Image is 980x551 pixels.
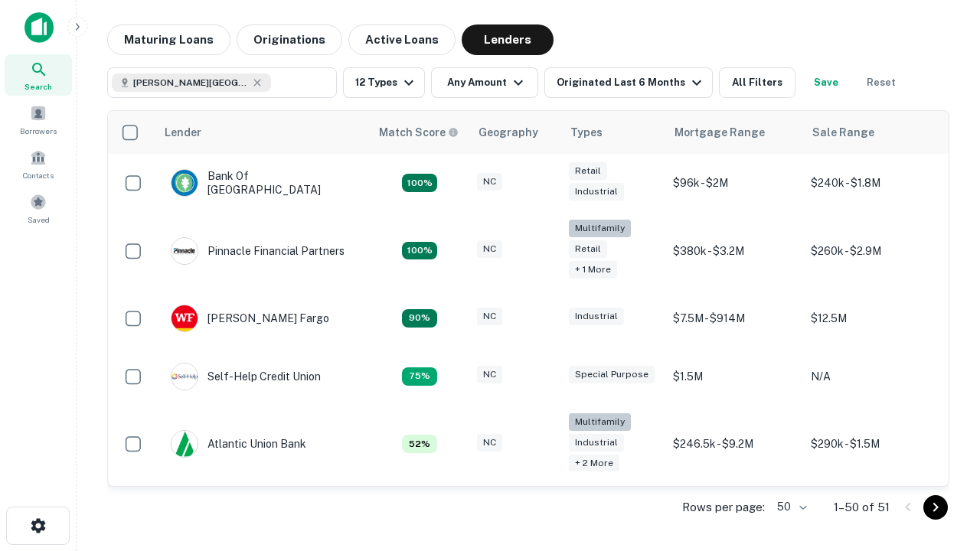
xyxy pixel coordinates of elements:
[402,242,437,260] div: Matching Properties: 24, hasApolloMatch: undefined
[20,125,57,137] span: Borrowers
[171,169,354,197] div: Bank Of [GEOGRAPHIC_DATA]
[802,67,851,98] button: Save your search to get updates of matches that match your search criteria.
[469,111,561,154] th: Geography
[171,305,198,331] img: picture
[569,162,607,180] div: Retail
[544,67,713,98] button: Originated Last 6 Months
[477,240,502,258] div: NC
[5,143,72,184] a: Contacts
[477,308,502,325] div: NC
[803,154,941,212] td: $240k - $1.8M
[379,124,456,141] h6: Match Score
[237,24,342,55] button: Originations
[923,495,948,520] button: Go to next page
[682,498,765,517] p: Rows per page:
[803,111,941,154] th: Sale Range
[665,154,803,212] td: $96k - $2M
[171,431,198,457] img: picture
[431,67,538,98] button: Any Amount
[479,123,538,142] div: Geography
[803,347,941,406] td: N/A
[771,496,809,518] div: 50
[171,305,329,332] div: [PERSON_NAME] Fargo
[557,73,706,92] div: Originated Last 6 Months
[569,366,655,383] div: Special Purpose
[569,413,631,431] div: Multifamily
[477,173,502,191] div: NC
[477,434,502,452] div: NC
[165,123,201,142] div: Lender
[171,364,198,390] img: picture
[665,347,803,406] td: $1.5M
[812,123,874,142] div: Sale Range
[665,406,803,483] td: $246.5k - $9.2M
[402,435,437,453] div: Matching Properties: 7, hasApolloMatch: undefined
[834,498,890,517] p: 1–50 of 51
[675,123,765,142] div: Mortgage Range
[803,289,941,347] td: $12.5M
[5,187,72,229] a: Saved
[370,111,469,154] th: Capitalize uses an advanced AI algorithm to match your search with the best lender. The match sco...
[561,111,665,154] th: Types
[569,455,619,472] div: + 2 more
[569,240,607,258] div: Retail
[28,214,50,226] span: Saved
[477,366,502,383] div: NC
[903,380,980,453] iframe: Chat Widget
[24,80,52,93] span: Search
[665,212,803,289] td: $380k - $3.2M
[5,99,72,140] a: Borrowers
[803,406,941,483] td: $290k - $1.5M
[462,24,554,55] button: Lenders
[569,183,624,201] div: Industrial
[5,54,72,96] a: Search
[402,174,437,192] div: Matching Properties: 14, hasApolloMatch: undefined
[171,238,198,264] img: picture
[171,237,345,265] div: Pinnacle Financial Partners
[803,212,941,289] td: $260k - $2.9M
[343,67,425,98] button: 12 Types
[569,261,617,279] div: + 1 more
[402,309,437,328] div: Matching Properties: 12, hasApolloMatch: undefined
[402,367,437,386] div: Matching Properties: 10, hasApolloMatch: undefined
[171,170,198,196] img: picture
[719,67,795,98] button: All Filters
[569,308,624,325] div: Industrial
[133,76,248,90] span: [PERSON_NAME][GEOGRAPHIC_DATA], [GEOGRAPHIC_DATA]
[171,430,306,458] div: Atlantic Union Bank
[23,169,54,181] span: Contacts
[155,111,370,154] th: Lender
[665,289,803,347] td: $7.5M - $914M
[857,67,906,98] button: Reset
[24,12,54,43] img: capitalize-icon.png
[348,24,456,55] button: Active Loans
[570,123,603,142] div: Types
[171,363,321,390] div: Self-help Credit Union
[107,24,230,55] button: Maturing Loans
[665,111,803,154] th: Mortgage Range
[569,220,631,237] div: Multifamily
[379,124,459,141] div: Capitalize uses an advanced AI algorithm to match your search with the best lender. The match sco...
[569,434,624,452] div: Industrial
